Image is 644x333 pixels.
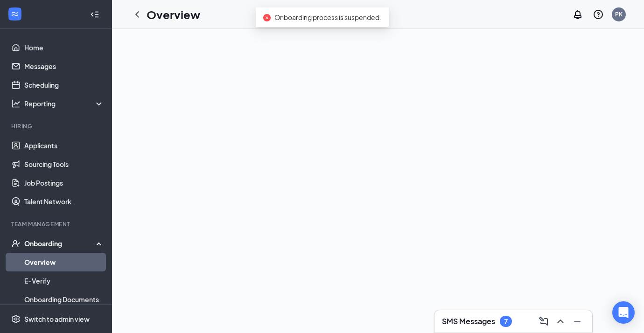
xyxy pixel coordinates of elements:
h3: SMS Messages [442,316,495,326]
div: PK [615,10,623,18]
svg: ChevronUp [555,316,566,327]
a: Onboarding Documents [24,290,104,309]
a: Job Postings [24,173,104,192]
svg: Analysis [11,99,21,108]
svg: Minimize [572,316,583,327]
button: Minimize [570,314,585,329]
svg: ComposeMessage [538,316,549,327]
div: Hiring [11,122,102,130]
svg: WorkstreamLogo [10,9,20,19]
div: Onboarding [24,239,96,248]
button: ChevronUp [553,314,568,329]
svg: Notifications [572,9,583,20]
a: Messages [24,57,104,76]
h1: Overview [147,7,200,22]
svg: QuestionInfo [593,9,604,20]
div: Team Management [11,220,102,228]
div: Open Intercom Messenger [612,301,635,324]
a: E-Verify [24,271,104,290]
svg: UserCheck [11,239,21,248]
svg: Settings [11,314,21,324]
a: Sourcing Tools [24,155,104,173]
div: Reporting [24,99,105,108]
a: Talent Network [24,192,104,211]
div: Switch to admin view [24,314,90,324]
svg: ChevronLeft [132,9,143,20]
button: ComposeMessage [536,314,551,329]
a: Applicants [24,136,104,155]
span: Onboarding process is suspended. [274,13,381,21]
svg: Collapse [90,10,99,19]
a: Home [24,38,104,57]
a: Scheduling [24,76,104,94]
div: 7 [504,318,508,326]
a: Overview [24,253,104,271]
span: close-circle [263,14,271,21]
